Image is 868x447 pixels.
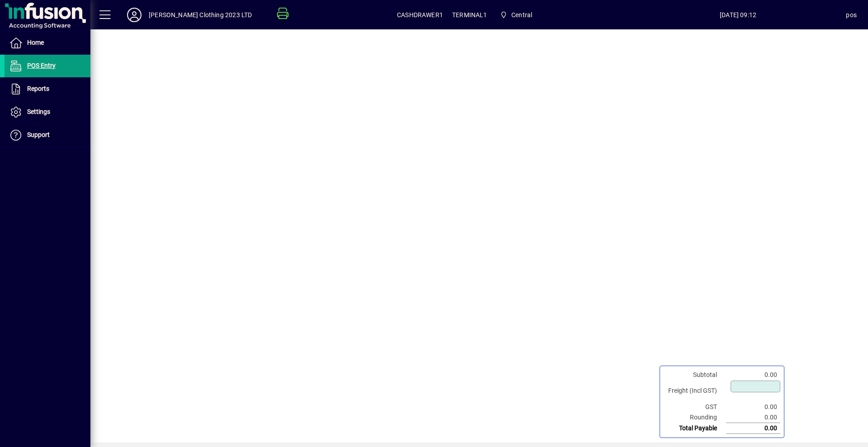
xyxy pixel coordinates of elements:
a: Home [5,32,90,54]
span: Central [511,8,532,22]
td: Total Payable [664,423,726,434]
td: Rounding [664,412,726,423]
div: pos [846,8,857,22]
a: Reports [5,78,90,100]
td: 0.00 [726,423,780,434]
td: 0.00 [726,412,780,423]
td: 0.00 [726,402,780,412]
span: Settings [27,108,50,115]
div: [PERSON_NAME] Clothing 2023 LTD [149,8,252,22]
a: Support [5,124,90,146]
td: GST [664,402,726,412]
a: Settings [5,101,90,123]
span: Reports [27,85,49,92]
td: 0.00 [726,370,780,380]
button: Profile [120,7,149,23]
span: [DATE] 09:12 [630,8,846,22]
span: Home [27,39,44,46]
td: Subtotal [664,370,726,380]
span: TERMINAL1 [452,8,487,22]
span: POS Entry [27,62,56,69]
td: Freight (Incl GST) [664,380,726,402]
span: Central [496,7,536,23]
span: Support [27,131,50,138]
span: CASHDRAWER1 [397,8,443,22]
